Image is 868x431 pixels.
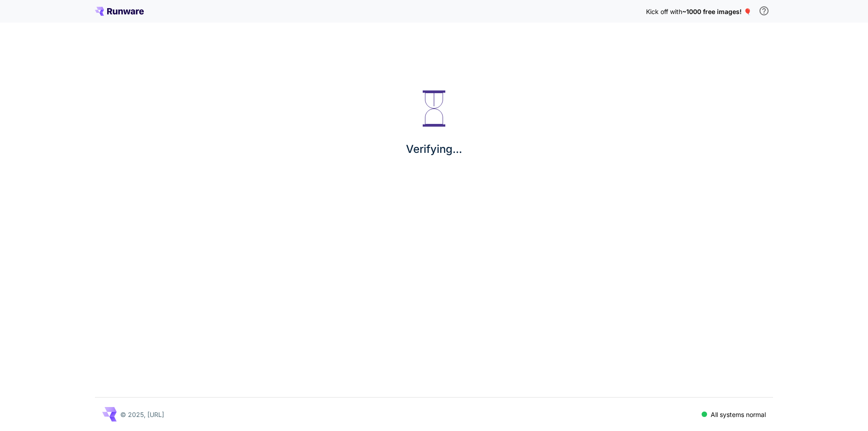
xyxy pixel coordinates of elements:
[406,141,462,157] p: Verifying...
[120,410,164,419] p: © 2025, [URL]
[682,8,751,15] span: ~1000 free images! 🎈
[711,410,766,419] p: All systems normal
[646,8,682,15] span: Kick off with
[755,2,773,20] button: In order to qualify for free credit, you need to sign up with a business email address and click ...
